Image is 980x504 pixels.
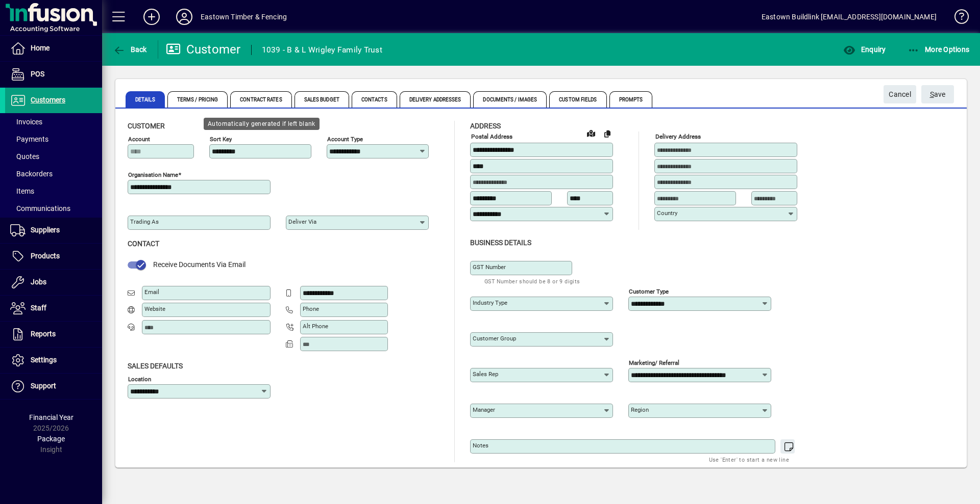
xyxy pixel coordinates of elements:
span: Support [31,382,56,390]
a: View on map [583,125,599,141]
mat-label: Sort key [210,136,232,143]
span: More Options [908,45,970,54]
div: Eastown Buildlink [EMAIL_ADDRESS][DOMAIN_NAME] [762,9,937,25]
mat-label: Trading as [130,218,159,225]
button: Save [921,85,954,103]
a: Suppliers [5,218,102,243]
a: Invoices [5,113,102,130]
span: Prompts [609,91,653,108]
mat-hint: GST Number should be 8 or 9 digits [484,275,580,287]
mat-label: Notes [473,442,488,449]
span: S [930,90,934,98]
span: Custom Fields [549,91,606,108]
mat-label: Alt Phone [303,323,328,330]
mat-label: Customer type [629,287,669,295]
a: Communications [5,200,102,217]
span: Details [126,91,165,108]
app-page-header-button: Back [102,40,158,59]
button: Add [135,8,168,26]
a: Jobs [5,270,102,295]
mat-label: Customer group [473,335,516,342]
a: Payments [5,130,102,148]
mat-label: Location [128,375,151,382]
a: Home [5,36,102,61]
span: Home [31,44,50,52]
span: Quotes [10,152,39,161]
div: Eastown Timber & Fencing [201,9,287,25]
span: Business details [470,238,531,247]
span: Enquiry [843,45,886,54]
a: Settings [5,348,102,373]
mat-label: Deliver via [288,218,316,225]
span: Suppliers [31,226,60,234]
span: Delivery Addresses [400,91,471,108]
span: POS [31,70,44,78]
a: Staff [5,296,102,321]
mat-label: Industry type [473,299,507,306]
span: Settings [31,356,57,364]
span: Sales Budget [295,91,349,108]
a: POS [5,62,102,87]
span: Payments [10,135,48,143]
span: Contacts [352,91,397,108]
a: Items [5,182,102,200]
span: Contact [128,240,159,248]
mat-label: Region [631,406,649,413]
span: ave [930,86,946,103]
span: Contract Rates [230,91,291,108]
mat-label: Account [128,136,150,143]
div: Customer [166,41,241,58]
span: Customers [31,96,65,104]
span: Staff [31,304,46,312]
a: Products [5,244,102,269]
mat-label: Phone [303,305,319,312]
span: Invoices [10,118,42,126]
mat-label: Country [657,209,677,217]
div: 1039 - B & L Wrigley Family Trust [262,42,382,58]
span: Cancel [889,86,911,103]
span: Documents / Images [473,91,547,108]
span: Customer [128,122,165,130]
button: Back [110,40,150,59]
button: Profile [168,8,201,26]
mat-label: Sales rep [473,370,498,378]
mat-label: GST Number [473,263,506,271]
button: Cancel [884,85,916,103]
a: Quotes [5,148,102,165]
span: Jobs [31,278,46,286]
div: Automatically generated if left blank [204,118,320,130]
mat-label: Account Type [327,136,363,143]
mat-label: Website [144,305,165,312]
button: Copy to Delivery address [599,125,616,142]
button: Enquiry [841,40,888,59]
span: Receive Documents Via Email [153,260,246,269]
mat-label: Email [144,288,159,296]
mat-hint: Use 'Enter' to start a new line [709,454,789,465]
button: More Options [905,40,972,59]
span: Communications [10,204,70,213]
span: Back [113,45,147,54]
mat-label: Organisation name [128,171,178,178]
span: Sales defaults [128,362,183,370]
mat-label: Manager [473,406,495,413]
span: Reports [31,330,56,338]
span: Address [470,122,501,130]
span: Financial Year [29,413,73,421]
span: Terms / Pricing [167,91,228,108]
a: Backorders [5,165,102,182]
span: Items [10,187,34,195]
span: Package [37,435,65,443]
a: Knowledge Base [947,2,967,35]
a: Reports [5,322,102,347]
mat-label: Marketing/ Referral [629,359,679,366]
span: Backorders [10,170,53,178]
a: Support [5,374,102,399]
span: Products [31,252,60,260]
